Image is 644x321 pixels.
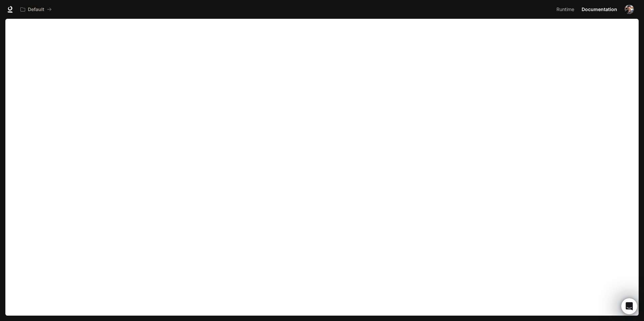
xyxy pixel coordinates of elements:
iframe: Documentation [5,19,639,321]
span: Runtime [556,5,574,14]
a: Documentation [579,3,620,16]
img: User avatar [625,5,634,14]
p: Default [28,7,44,12]
button: User avatar [623,3,636,16]
button: All workspaces [17,3,55,16]
span: Documentation [582,5,617,14]
iframe: Intercom live chat [621,298,637,314]
a: Runtime [554,3,578,16]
